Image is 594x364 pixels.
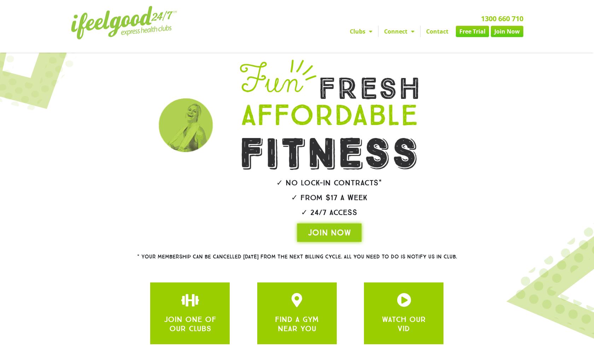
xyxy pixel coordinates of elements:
a: Contact [420,26,454,37]
a: FIND A GYM NEAR YOU [275,315,319,333]
a: 1300 660 710 [481,14,523,23]
a: Connect [378,26,420,37]
a: JOIN ONE OF OUR CLUBS [397,293,411,307]
span: JOIN NOW [308,227,351,238]
nav: Menu [232,26,523,37]
h2: ✓ 24/7 Access [220,209,439,216]
a: Clubs [344,26,378,37]
h2: ✓ No lock-in contracts* [220,179,439,187]
h2: ✓ From $17 a week [220,194,439,202]
a: Free Trial [456,26,489,37]
a: WATCH OUR VID [382,315,426,333]
a: JOIN ONE OF OUR CLUBS [290,293,304,307]
a: Join Now [491,26,523,37]
h2: * Your membership can be cancelled [DATE] from the next billing cycle. All you need to do is noti... [112,254,483,259]
a: JOIN ONE OF OUR CLUBS [183,293,197,307]
a: JOIN ONE OF OUR CLUBS [164,315,216,333]
a: JOIN NOW [297,223,361,242]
